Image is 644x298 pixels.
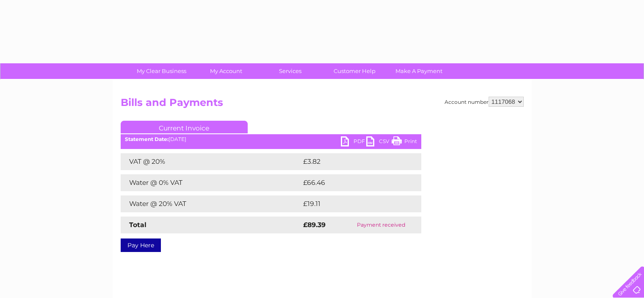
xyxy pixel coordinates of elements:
[341,217,421,233] td: Payment received
[121,238,161,252] a: Pay Here
[303,221,326,229] strong: £89.39
[255,63,325,79] a: Services
[127,63,196,79] a: My Clear Business
[384,63,454,79] a: Make A Payment
[121,153,301,170] td: VAT @ 20%
[121,195,301,212] td: Water @ 20% VAT
[129,221,146,229] strong: Total
[121,136,421,142] div: [DATE]
[301,153,401,170] td: £3.82
[392,136,417,149] a: Print
[121,121,248,133] a: Current Invoice
[301,195,401,212] td: £19.11
[301,174,405,191] td: £66.46
[191,63,261,79] a: My Account
[121,174,301,191] td: Water @ 0% VAT
[320,63,390,79] a: Customer Help
[341,136,366,149] a: PDF
[121,97,524,113] h2: Bills and Payments
[125,136,169,142] b: Statement Date:
[366,136,392,149] a: CSV
[445,97,524,107] div: Account number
